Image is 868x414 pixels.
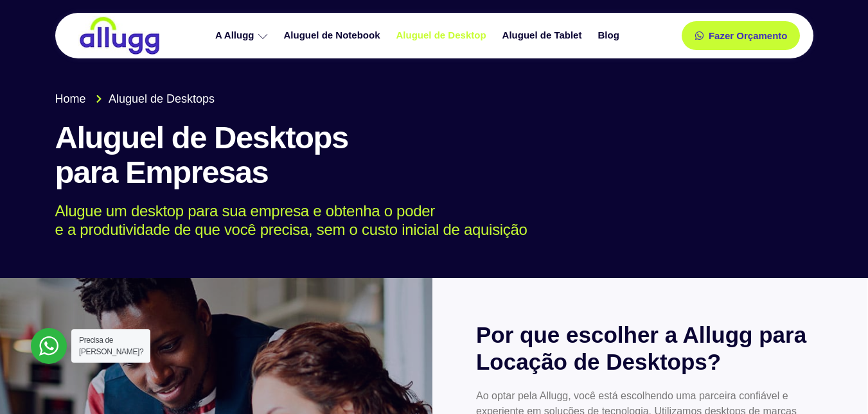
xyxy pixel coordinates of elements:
[709,31,788,40] span: Fazer Orçamento
[209,24,278,47] a: A Allugg
[78,16,161,55] img: locação de TI é Allugg
[390,24,496,47] a: Aluguel de Desktop
[278,24,390,47] a: Aluguel de Notebook
[55,91,86,108] span: Home
[496,24,592,47] a: Aluguel de Tablet
[79,336,143,356] span: Precisa de [PERSON_NAME]?
[55,202,795,239] p: Alugue um desktop para sua empresa e obtenha o poder e a produtividade de que você precisa, sem o...
[682,21,801,50] a: Fazer Orçamento
[105,91,215,108] span: Aluguel de Desktops
[55,121,813,190] h1: Aluguel de Desktops para Empresas
[476,322,824,375] h2: Por que escolher a Allugg para Locação de Desktops?
[591,24,628,47] a: Blog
